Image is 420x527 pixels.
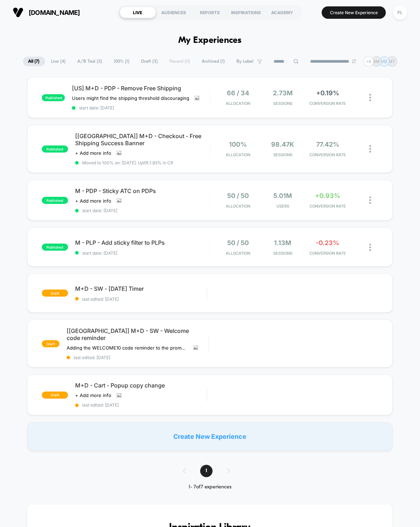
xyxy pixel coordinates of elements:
span: last edited: [DATE] [75,403,207,408]
div: AUDIENCES [156,7,192,18]
span: 1 [200,465,213,477]
span: published [42,197,68,204]
span: CONVERSION RATE [307,101,349,106]
span: Moved to 100% on: [DATE] . Uplift: 1.83% in CR [82,160,173,165]
span: Users might find the shipping threshold discouraging [72,95,189,101]
span: Live ( 4 ) [46,57,71,66]
span: Sessions [262,251,304,256]
span: By Label [237,59,254,64]
span: start date: [DATE] [72,105,210,110]
span: [US] M+D - PDP - Remove Free Shipping [72,85,210,92]
span: CONVERSION RATE [307,204,349,209]
span: + Add more info [75,198,111,204]
span: Sessions [262,101,304,106]
img: close [369,197,371,204]
span: Adding the WELCOME10 code reminder to the promo bar, for new subscribers [67,345,188,351]
button: Create New Experience [322,6,386,19]
span: CONVERSION RATE [307,152,349,157]
p: MT [389,59,396,64]
span: 100% ( 1 ) [109,57,135,66]
span: M - PDP - Sticky ATC on PDPs [75,187,210,194]
span: Users [262,204,304,209]
span: Allocation [226,204,250,209]
span: Archived ( 1 ) [197,57,230,66]
span: +0.93% [315,192,340,199]
p: VG [381,59,387,64]
span: start date: [DATE] [75,208,210,213]
span: [[GEOGRAPHIC_DATA]] M+D - Checkout - Free Shipping Success Banner [75,132,210,147]
span: published [42,94,65,101]
div: 1 - 7 of 7 experiences [176,484,244,491]
span: Draft ( 3 ) [136,57,163,66]
img: close [369,244,371,251]
button: PL [391,5,409,20]
span: 50 / 50 [227,192,249,199]
span: Allocation [226,101,250,106]
span: 98.47k [271,141,295,148]
span: Allocation [226,251,250,256]
div: LIVE [120,7,156,18]
span: + Add more info [75,150,111,156]
span: 50 / 50 [227,239,249,246]
span: 5.01M [274,192,292,199]
div: Create New Experience [27,423,393,451]
span: M+D - Cart - Popup copy change [75,382,207,389]
div: REPORTS [192,7,228,18]
span: M - PLP - Add sticky filter to PLPs [75,239,210,246]
button: [DOMAIN_NAME] [11,7,82,18]
img: Visually logo [13,7,23,18]
span: M+D - SW - [DATE] Timer [75,285,207,292]
span: draft [42,392,68,399]
img: close [369,145,371,153]
img: end [352,59,356,63]
span: 66 / 34 [227,89,249,97]
span: -0.23% [316,239,340,246]
span: A/B Test ( 3 ) [72,57,108,66]
span: 1.13M [274,239,292,246]
span: last edited: [DATE] [75,296,207,302]
div: + 6 [364,56,374,67]
span: [DOMAIN_NAME] [29,9,80,16]
span: start date: [DATE] [75,250,210,256]
span: Allocation [226,152,250,157]
span: draft [42,340,60,347]
span: All ( 7 ) [23,57,45,66]
span: Sessions [262,152,304,157]
span: published [42,244,68,251]
span: + Add more info [75,393,111,398]
span: +0.19% [316,89,339,97]
span: published [42,146,68,153]
span: last edited: [DATE] [67,355,208,360]
img: close [369,94,371,101]
h1: My Experiences [178,35,242,46]
div: PL [393,6,407,19]
p: BM [373,59,380,64]
span: [[GEOGRAPHIC_DATA]] M+D - SW - Welcome code reminder [67,327,208,341]
div: INSPIRATIONS [228,7,264,18]
span: draft [42,290,68,297]
span: CONVERSION RATE [307,251,349,256]
span: 100% [229,141,247,148]
span: 77.42% [316,141,339,148]
div: ACADEMY [264,7,301,18]
span: 2.73M [273,89,293,97]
